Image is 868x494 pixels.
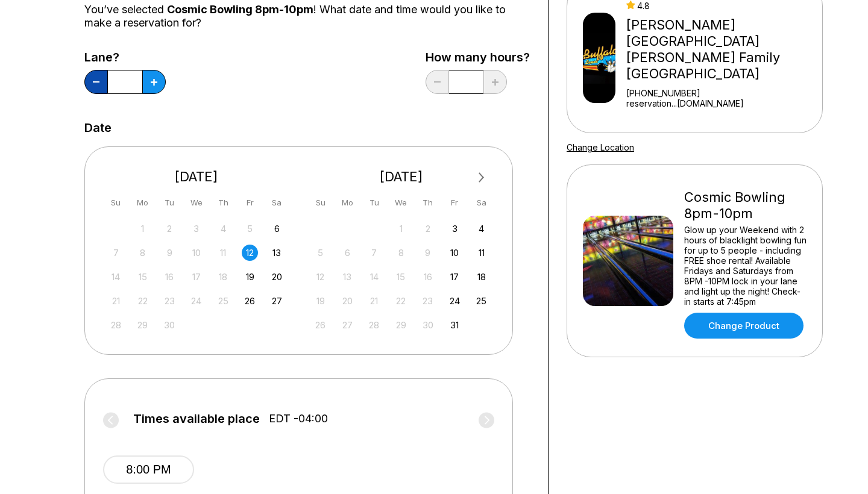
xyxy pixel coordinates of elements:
[269,269,285,285] div: Choose Saturday, September 20th, 2025
[134,245,151,261] div: Not available Monday, September 8th, 2025
[420,220,436,237] div: Not available Thursday, October 2nd, 2025
[473,220,489,237] div: Choose Saturday, October 4th, 2025
[269,195,285,211] div: Sa
[447,269,463,285] div: Choose Friday, October 17th, 2025
[473,269,489,285] div: Choose Saturday, October 18th, 2025
[626,98,817,108] a: reservation...[DOMAIN_NAME]
[366,195,382,211] div: Tu
[188,220,204,237] div: Not available Wednesday, September 3rd, 2025
[420,317,436,333] div: Not available Thursday, October 30th, 2025
[339,245,356,261] div: Not available Monday, October 6th, 2025
[426,51,530,64] label: How many hours?
[215,195,231,211] div: Th
[583,13,615,103] img: Buffaloe Lanes Mebane Family Bowling Center
[84,3,530,30] div: You’ve selected ! What date and time would you like to make a reservation for?
[684,313,804,339] a: Change Product
[134,293,151,309] div: Not available Monday, September 22nd, 2025
[167,3,313,16] span: Cosmic Bowling 8pm-10pm
[339,317,356,333] div: Not available Monday, October 27th, 2025
[242,269,258,285] div: Choose Friday, September 19th, 2025
[215,220,231,237] div: Not available Thursday, September 4th, 2025
[308,169,495,185] div: [DATE]
[84,51,166,64] label: Lane?
[366,317,382,333] div: Not available Tuesday, October 28th, 2025
[215,293,231,309] div: Not available Thursday, September 25th, 2025
[473,195,489,211] div: Sa
[108,269,124,285] div: Not available Sunday, September 14th, 2025
[106,219,287,333] div: month 2025-09
[420,293,436,309] div: Not available Thursday, October 23rd, 2025
[312,245,329,261] div: Not available Sunday, October 5th, 2025
[134,220,151,237] div: Not available Monday, September 1st, 2025
[134,195,151,211] div: Mo
[133,412,260,425] span: Times available place
[420,245,436,261] div: Not available Thursday, October 9th, 2025
[339,195,356,211] div: Mo
[420,269,436,285] div: Not available Thursday, October 16th, 2025
[108,245,124,261] div: Not available Sunday, September 7th, 2025
[420,195,436,211] div: Th
[311,219,492,333] div: month 2025-10
[108,293,124,309] div: Not available Sunday, September 21st, 2025
[339,269,356,285] div: Not available Monday, October 13th, 2025
[84,121,112,134] label: Date
[393,195,409,211] div: We
[626,88,817,98] div: [PHONE_NUMBER]
[447,220,463,237] div: Choose Friday, October 3rd, 2025
[269,412,328,425] span: EDT -04:00
[242,293,258,309] div: Choose Friday, September 26th, 2025
[162,245,178,261] div: Not available Tuesday, September 9th, 2025
[242,245,258,261] div: Choose Friday, September 12th, 2025
[242,195,258,211] div: Fr
[583,216,673,306] img: Cosmic Bowling 8pm-10pm
[472,168,491,187] button: Next Month
[215,245,231,261] div: Not available Thursday, September 11th, 2025
[242,220,258,237] div: Not available Friday, September 5th, 2025
[269,220,285,237] div: Choose Saturday, September 6th, 2025
[447,317,463,333] div: Choose Friday, October 31st, 2025
[393,317,409,333] div: Not available Wednesday, October 29th, 2025
[215,269,231,285] div: Not available Thursday, September 18th, 2025
[162,195,178,211] div: Tu
[393,293,409,309] div: Not available Wednesday, October 22nd, 2025
[312,269,329,285] div: Not available Sunday, October 12th, 2025
[188,269,204,285] div: Not available Wednesday, September 17th, 2025
[393,245,409,261] div: Not available Wednesday, October 8th, 2025
[103,455,194,484] button: 8:00 PM
[366,293,382,309] div: Not available Tuesday, October 21st, 2025
[473,293,489,309] div: Choose Saturday, October 25th, 2025
[447,245,463,261] div: Choose Friday, October 10th, 2025
[312,195,329,211] div: Su
[108,195,124,211] div: Su
[312,317,329,333] div: Not available Sunday, October 26th, 2025
[188,293,204,309] div: Not available Wednesday, September 24th, 2025
[684,189,807,222] div: Cosmic Bowling 8pm-10pm
[393,269,409,285] div: Not available Wednesday, October 15th, 2025
[103,169,290,185] div: [DATE]
[188,245,204,261] div: Not available Wednesday, September 10th, 2025
[473,245,489,261] div: Choose Saturday, October 11th, 2025
[134,269,151,285] div: Not available Monday, September 15th, 2025
[162,293,178,309] div: Not available Tuesday, September 23rd, 2025
[366,245,382,261] div: Not available Tuesday, October 7th, 2025
[188,195,204,211] div: We
[447,293,463,309] div: Choose Friday, October 24th, 2025
[269,245,285,261] div: Choose Saturday, September 13th, 2025
[626,17,817,82] div: [PERSON_NAME][GEOGRAPHIC_DATA] [PERSON_NAME] Family [GEOGRAPHIC_DATA]
[339,293,356,309] div: Not available Monday, October 20th, 2025
[366,269,382,285] div: Not available Tuesday, October 14th, 2025
[134,317,151,333] div: Not available Monday, September 29th, 2025
[162,317,178,333] div: Not available Tuesday, September 30th, 2025
[684,225,807,307] div: Glow up your Weekend with 2 hours of blacklight bowling fun for up to 5 people - including FREE s...
[393,220,409,237] div: Not available Wednesday, October 1st, 2025
[269,293,285,309] div: Choose Saturday, September 27th, 2025
[162,269,178,285] div: Not available Tuesday, September 16th, 2025
[312,293,329,309] div: Not available Sunday, October 19th, 2025
[447,195,463,211] div: Fr
[626,1,817,11] div: 4.8
[567,142,634,152] a: Change Location
[108,317,124,333] div: Not available Sunday, September 28th, 2025
[162,220,178,237] div: Not available Tuesday, September 2nd, 2025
